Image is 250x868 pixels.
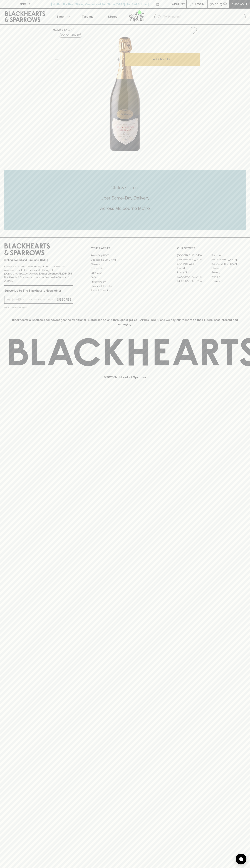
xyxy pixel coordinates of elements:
[4,265,73,283] p: It is against the law to sell or supply alcohol to, or to obtain alcohol on behalf of a person un...
[4,258,73,262] p: Sibling owned and run since [DATE]
[195,2,204,6] p: Login
[177,270,211,275] a: Fitzroy North
[91,284,159,288] a: Shipping Information
[82,14,93,19] p: Tastings
[19,2,31,6] p: FIND US
[50,9,75,24] button: Shop
[53,28,61,31] a: HOME
[91,262,159,266] a: Careers
[211,258,246,262] a: [GEOGRAPHIC_DATA]
[210,2,218,6] p: $0.00
[4,306,73,309] p: We will never spam you
[163,14,243,20] input: Try "Pinot noir"
[91,266,159,271] a: Contact Us
[177,262,211,266] a: Brunswick West
[4,185,246,191] h5: Click & Collect
[177,258,211,262] a: [GEOGRAPHIC_DATA]
[172,2,185,6] p: Wishlist
[211,253,246,258] a: Braddon
[59,33,82,38] button: Add to wishlist
[39,272,72,275] strong: Liquor License #32064953
[91,271,159,275] a: Gift Cards
[4,195,246,201] h5: Uber Same-Day Delivery
[211,270,246,275] a: Geelong
[91,258,159,262] a: Business & Bulk Gifting
[125,53,200,66] button: ADD TO CART
[4,170,246,230] div: Call to action block
[91,253,159,258] a: Bottle Drop FAQ's
[91,275,159,280] a: FAQ's
[153,57,172,61] p: ADD TO CART
[177,253,211,258] a: [GEOGRAPHIC_DATA]
[91,246,159,250] p: OTHER AREAS
[239,857,243,861] img: bubble-icon
[224,3,226,5] p: 0
[108,14,117,19] p: Stores
[55,296,73,303] button: SUBSCRIBE
[7,297,55,302] input: e.g. jane@blackheartsandsparrows.com.au
[231,2,247,6] p: Checkout
[91,288,159,293] a: Terms & Conditions
[64,28,72,31] a: SHOP
[188,26,198,35] button: Add to wishlist
[56,14,64,19] p: Shop
[211,262,246,266] a: [GEOGRAPHIC_DATA]
[50,37,200,151] img: 30878.png
[4,205,246,211] h5: Across Melbourne Metro
[91,280,159,284] a: Privacy Policy
[211,279,246,283] a: Thornbury
[177,266,211,270] a: Elwood
[177,246,246,250] p: OUR STORES
[4,288,73,293] p: Subscribe to The Blackhearts Newsletter
[7,318,243,326] p: Blackhearts & Sparrows acknowledges the traditional Custodians of land throughout [GEOGRAPHIC_DAT...
[100,9,125,24] a: Stores
[177,275,211,279] a: [GEOGRAPHIC_DATA]
[75,9,100,24] a: Tastings
[56,297,71,302] p: SUBSCRIBE
[211,275,246,279] a: Prahran
[177,279,211,283] a: [GEOGRAPHIC_DATA]
[211,266,246,270] a: Fitzroy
